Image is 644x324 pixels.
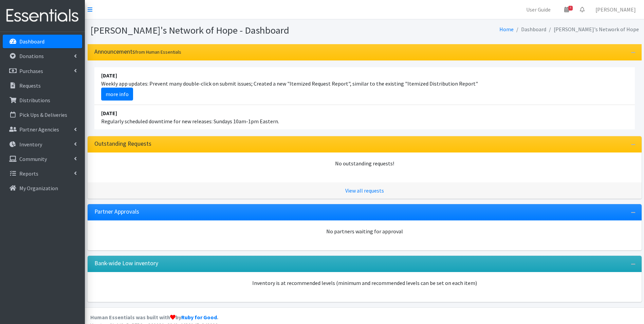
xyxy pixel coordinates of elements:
a: Donations [3,49,82,63]
a: View all requests [345,187,384,194]
p: My Organization [19,185,58,192]
p: Reports [19,170,38,177]
small: from Human Essentials [135,49,181,55]
h3: Announcements [94,48,181,55]
a: more info [101,88,133,101]
div: No partners waiting for approval [94,227,635,235]
a: Inventory [3,138,82,151]
li: [PERSON_NAME]'s Network of Hope [546,24,639,34]
p: Dashboard [19,38,44,45]
p: Inventory [19,141,42,148]
a: Pick Ups & Deliveries [3,108,82,122]
h3: Outstanding Requests [94,140,151,147]
a: Home [499,26,514,33]
p: Donations [19,53,44,59]
a: Community [3,152,82,166]
a: Requests [3,79,82,92]
p: Distributions [19,97,50,104]
a: User Guide [521,3,556,16]
a: Dashboard [3,35,82,48]
strong: [DATE] [101,72,117,79]
a: Reports [3,167,82,180]
a: [PERSON_NAME] [590,3,641,16]
a: Purchases [3,64,82,78]
p: Purchases [19,68,43,74]
p: Community [19,156,47,162]
img: HumanEssentials [3,4,82,27]
h1: [PERSON_NAME]'s Network of Hope - Dashboard [90,24,362,36]
li: Regularly scheduled downtime for new releases: Sundays 10am-1pm Eastern. [94,105,635,129]
a: Partner Agencies [3,123,82,136]
li: Dashboard [514,24,546,34]
a: Ruby for Good [181,314,217,321]
strong: [DATE] [101,110,117,116]
h3: Partner Approvals [94,208,139,215]
p: Pick Ups & Deliveries [19,111,67,118]
p: Requests [19,82,41,89]
strong: Human Essentials was built with by . [90,314,218,321]
div: No outstanding requests! [94,159,635,167]
a: My Organization [3,181,82,195]
span: 4 [568,6,573,11]
a: 4 [559,3,574,16]
li: Weekly app updates: Prevent many double-click on submit issues; Created a new "Itemized Request R... [94,67,635,105]
p: Partner Agencies [19,126,59,133]
a: Distributions [3,93,82,107]
h3: Bank-wide Low inventory [94,260,158,267]
p: Inventory is at recommended levels (minimum and recommended levels can be set on each item) [94,279,635,287]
